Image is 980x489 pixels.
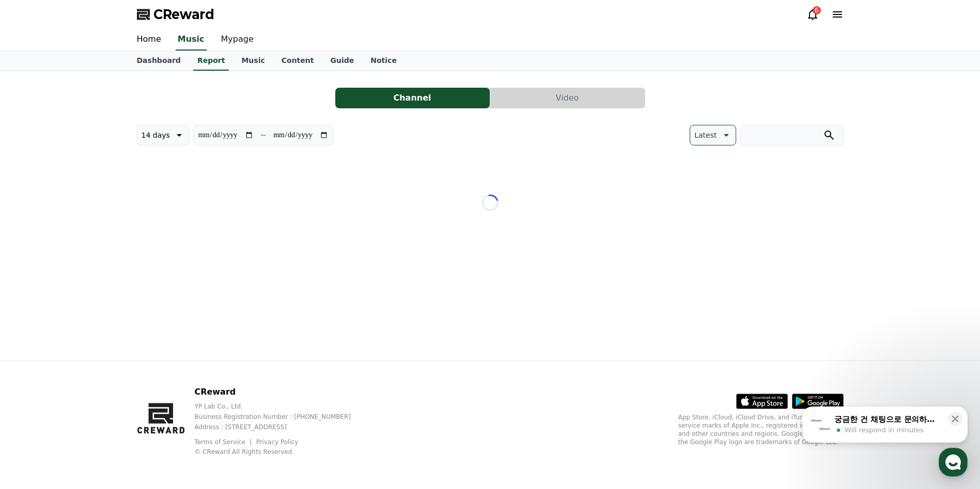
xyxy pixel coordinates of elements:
[273,51,322,71] a: Content
[193,51,229,71] a: Report
[490,88,645,108] button: Video
[256,438,299,446] a: Privacy Policy
[335,88,490,108] button: Channel
[490,88,645,108] a: Video
[153,6,214,23] span: CReward
[678,413,844,446] p: App Store, iCloud, iCloud Drive, and iTunes Store are service marks of Apple Inc., registered in ...
[133,327,198,353] a: Settings
[194,413,367,421] p: Business Registration Number : [PHONE_NUMBER]
[194,438,253,446] a: Terms of Service
[129,51,189,71] a: Dashboard
[176,29,207,51] a: Music
[142,128,170,142] p: 14 days
[322,51,362,71] a: Guide
[3,327,68,353] a: Home
[194,386,367,398] p: CReward
[153,343,178,351] span: Settings
[137,6,214,23] a: CReward
[213,29,262,51] a: Mypage
[260,129,267,141] p: ~
[86,343,116,351] span: Messages
[137,125,189,145] button: 14 days
[194,402,367,411] p: YP Lab Co., Ltd.
[194,423,367,431] p: Address : [STREET_ADDRESS]
[68,327,133,353] a: Messages
[813,6,821,14] div: 6
[362,51,405,71] a: Notice
[690,125,736,145] button: Latest
[194,448,367,456] p: © CReward All Rights Reserved.
[26,343,44,351] span: Home
[694,128,717,142] p: Latest
[233,51,273,71] a: Music
[335,88,490,108] a: Channel
[129,29,169,51] a: Home
[806,8,819,21] a: 6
